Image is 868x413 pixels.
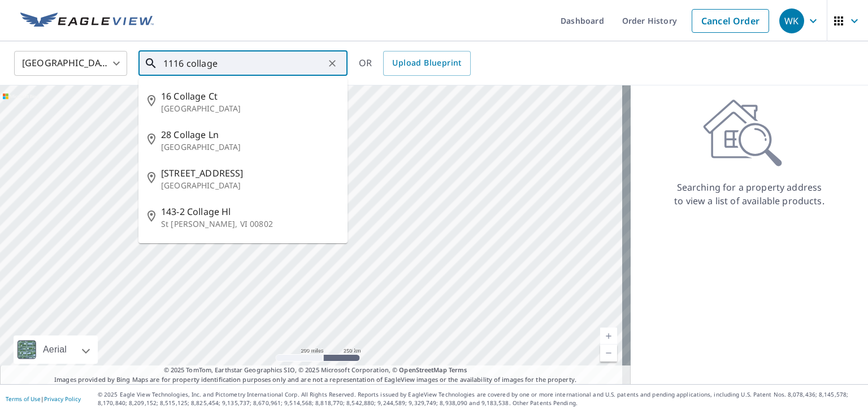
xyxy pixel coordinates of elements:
p: [GEOGRAPHIC_DATA] [161,141,338,153]
p: St [PERSON_NAME], VI 00802 [161,218,338,230]
span: [STREET_ADDRESS] [161,166,338,180]
p: | [6,395,81,402]
a: Cancel Order [692,9,769,33]
a: Terms of Use [6,395,41,403]
a: Current Level 5, Zoom In [600,328,617,345]
span: 16 Collage Ct [161,89,338,103]
a: OpenStreetMap [399,365,446,374]
a: Terms [449,365,467,374]
span: Upload Blueprint [392,56,461,70]
p: [GEOGRAPHIC_DATA] [161,180,338,191]
p: [GEOGRAPHIC_DATA] [161,103,338,114]
p: Searching for a property address to view a list of available products. [674,180,825,208]
span: 143-2 Collage Hl [161,205,338,218]
span: © 2025 TomTom, Earthstar Geographics SIO, © 2025 Microsoft Corporation, © [164,365,467,375]
a: Upload Blueprint [383,51,470,76]
div: Aerial [14,335,98,364]
div: Aerial [40,335,70,364]
span: 28 Collage Ln [161,128,338,141]
div: OR [359,51,471,76]
input: Search by address or latitude-longitude [163,48,324,79]
a: Privacy Policy [44,395,81,403]
a: Current Level 5, Zoom Out [600,345,617,362]
div: [GEOGRAPHIC_DATA] [14,48,127,79]
img: EV Logo [20,12,154,29]
p: © 2025 Eagle View Technologies, Inc. and Pictometry International Corp. All Rights Reserved. Repo... [98,390,862,407]
div: WK [779,8,804,33]
button: Clear [324,55,340,71]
